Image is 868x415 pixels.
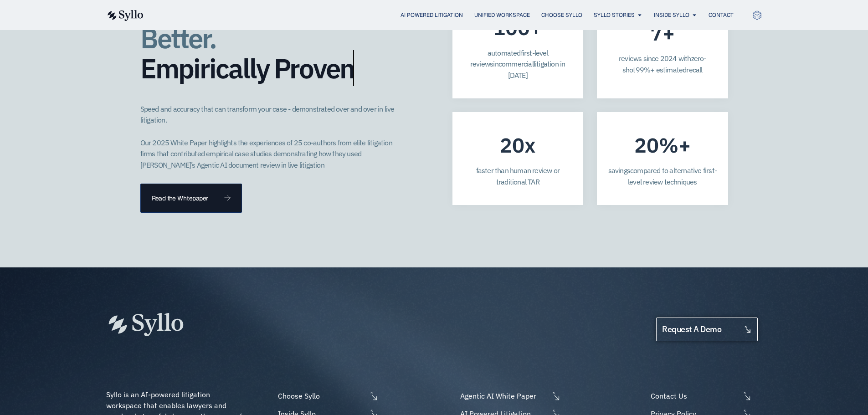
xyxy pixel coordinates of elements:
[493,59,498,68] span: in
[140,20,216,56] span: Better.
[619,54,668,63] span: reviews since 20
[650,27,663,38] span: 7
[673,54,691,63] span: 4 with
[276,390,367,401] span: Choose Syllo
[140,103,399,171] p: Speed and accuracy that can transform your case - demonstrated over and over in live litigation. ...
[276,390,379,401] a: Choose Syllo
[162,11,734,20] nav: Menu
[686,65,702,74] span: recall
[508,59,565,80] span: litigation in [DATE]
[140,184,242,213] a: Read the Whitepaper
[659,139,691,150] span: %+
[491,48,521,57] span: utomated
[140,53,354,83] span: Empirically Proven​
[458,390,561,401] a: Agentic AI White Paper
[654,11,689,19] a: Inside Syllo
[498,59,534,68] span: commercial
[628,166,717,186] span: compared to alternative first-level review techniques
[541,11,582,19] a: Choose Syllo
[668,54,673,63] span: 2
[524,139,535,150] span: x
[709,11,734,19] a: Contact
[488,48,491,57] span: a
[476,166,560,186] span: faster than human review or traditional TAR
[662,325,721,334] span: request a demo
[106,10,144,21] img: syllo
[634,139,659,150] span: 20
[636,65,687,74] span: 99%+ estimated
[470,48,548,69] span: first-level reviews
[648,390,740,401] span: Contact Us
[530,22,542,33] span: +
[401,11,463,19] a: AI Powered Litigation
[458,390,549,401] span: Agentic AI White Paper
[656,318,757,342] a: request a demo
[622,54,706,74] span: zero-shot
[493,22,530,33] span: 100
[474,11,530,19] a: Unified Workspace
[500,139,524,150] span: 20
[594,11,635,19] a: Syllo Stories
[152,195,208,201] span: Read the Whitepaper
[608,166,630,175] span: savings
[663,27,675,38] span: +
[162,11,734,20] div: Menu Toggle
[648,390,762,401] a: Contact Us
